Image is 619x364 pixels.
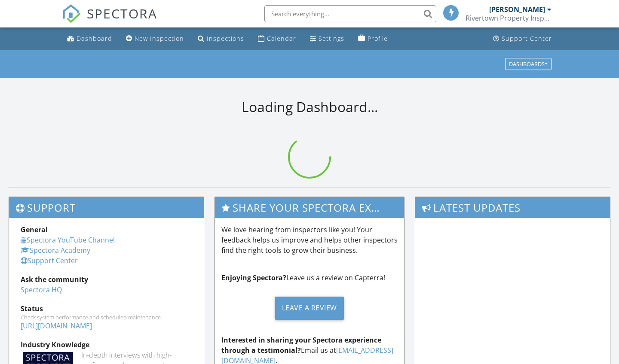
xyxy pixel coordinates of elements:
img: The Best Home Inspection Software - Spectora [62,4,81,23]
a: Spectora HQ [21,285,62,294]
a: Profile [355,31,391,47]
div: Ask the community [21,274,192,285]
div: Leave a Review [275,297,344,320]
a: New Inspection [123,31,187,47]
div: Industry Knowledge [21,340,192,350]
a: Settings [306,31,348,47]
div: Profile [368,34,388,42]
strong: Enjoying Spectora? [221,273,286,282]
h3: Support [9,197,204,218]
a: Dashboard [64,31,116,47]
a: Spectora Academy [21,246,90,255]
div: Status [21,303,192,314]
a: [URL][DOMAIN_NAME] [21,321,92,331]
a: Support Center [490,31,555,47]
div: Dashboards [509,61,548,67]
div: Support Center [502,34,552,42]
a: Spectora YouTube Channel [21,235,115,245]
input: Search everything... [264,5,436,22]
a: SPECTORA [62,12,157,30]
div: Rivertown Property Inspections [466,14,552,22]
div: Settings [319,34,344,42]
a: Inspections [194,31,248,47]
span: SPECTORA [87,4,157,22]
a: Support Center [21,256,78,265]
div: [PERSON_NAME] [489,5,545,14]
h3: Share Your Spectora Experience [215,197,404,218]
button: Dashboards [505,58,552,70]
p: Leave us a review on Capterra! [221,273,398,283]
div: Check system performance and scheduled maintenance. [21,314,192,321]
div: New Inspection [135,34,184,42]
div: Dashboard [77,34,112,42]
a: Calendar [254,31,300,47]
div: Inspections [207,34,244,42]
strong: General [21,225,48,234]
p: We love hearing from inspectors like you! Your feedback helps us improve and helps other inspecto... [221,224,398,255]
h3: Latest Updates [415,197,610,218]
strong: Interested in sharing your Spectora experience through a testimonial? [221,335,381,355]
a: Leave a Review [221,290,398,326]
div: Calendar [267,34,296,42]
